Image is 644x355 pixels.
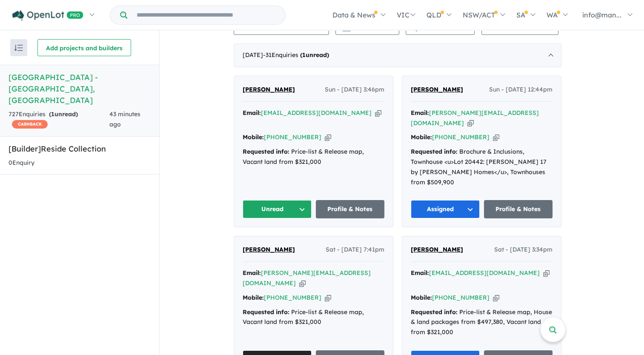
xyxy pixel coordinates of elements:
div: [DATE] [234,43,561,67]
input: Try estate name, suburb, builder or developer [129,6,283,24]
span: info@man... [582,11,621,19]
a: [PHONE_NUMBER] [264,294,321,301]
strong: Requested info: [411,148,458,155]
button: Copy [493,293,499,302]
button: Add projects and builders [37,39,131,56]
span: Sat - [DATE] 3:34pm [494,245,552,255]
span: [PERSON_NAME] [243,86,295,93]
strong: ( unread) [300,51,329,59]
button: Copy [543,269,550,278]
div: 0 Enquir y [9,158,34,168]
button: Unread [243,200,312,218]
strong: Requested info: [243,148,289,155]
a: [PERSON_NAME] [411,245,463,255]
strong: Mobile: [243,294,264,301]
button: Copy [299,279,306,288]
a: [PHONE_NUMBER] [432,133,489,141]
span: Sat - [DATE] 7:41pm [326,245,384,255]
a: Profile & Notes [316,200,385,218]
span: [PERSON_NAME] [243,246,295,253]
div: Price-list & Release map, Vacant land from $321,000 [243,147,384,167]
div: Price-list & Release map, Vacant land from $321,000 [243,307,384,328]
img: sort.svg [14,45,23,51]
h5: [Builder] Reside Collection [9,143,151,155]
a: [EMAIL_ADDRESS][DOMAIN_NAME] [429,269,540,277]
strong: Email: [243,109,261,117]
span: Sun - [DATE] 3:46pm [325,85,384,95]
span: CASHBACK [12,120,48,129]
button: Copy [467,119,474,128]
button: Copy [375,109,381,117]
strong: Mobile: [411,133,432,141]
strong: Requested info: [411,308,458,316]
a: [PERSON_NAME] [243,85,295,95]
strong: Requested info: [243,308,289,316]
strong: Email: [243,269,261,277]
span: - 31 Enquir ies [263,51,329,59]
div: Price-list & Release map, House & land packages from $497,380, Vacant land from $321,000 [411,307,552,338]
strong: Mobile: [411,294,432,301]
div: Brochure & Inclusions, Townhouse <u>Lot 20442: [PERSON_NAME] 17 by [PERSON_NAME] Homes</u>, Townh... [411,147,552,187]
button: Copy [493,133,499,142]
button: Copy [325,133,331,142]
strong: ( unread) [49,110,78,118]
span: 43 minutes ago [109,110,140,128]
a: [PERSON_NAME] [243,245,295,255]
h5: [GEOGRAPHIC_DATA] - [GEOGRAPHIC_DATA] , [GEOGRAPHIC_DATA] [9,72,151,106]
button: Copy [325,293,331,302]
a: [PHONE_NUMBER] [432,294,489,301]
a: [PERSON_NAME] [411,85,463,95]
a: [PHONE_NUMBER] [264,133,321,141]
button: Assigned [411,200,480,218]
strong: Email: [411,109,429,117]
a: [EMAIL_ADDRESS][DOMAIN_NAME] [261,109,372,117]
span: [PERSON_NAME] [411,86,463,93]
a: [PERSON_NAME][EMAIL_ADDRESS][DOMAIN_NAME] [411,109,539,127]
strong: Email: [411,269,429,277]
img: Openlot PRO Logo White [12,10,83,21]
strong: Mobile: [243,133,264,141]
a: Profile & Notes [484,200,553,218]
span: 1 [302,51,306,59]
span: Sun - [DATE] 12:44pm [489,85,552,95]
a: [PERSON_NAME][EMAIL_ADDRESS][DOMAIN_NAME] [243,269,371,287]
span: [PERSON_NAME] [411,246,463,253]
div: 727 Enquir ies [9,109,109,130]
span: 1 [51,110,54,118]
